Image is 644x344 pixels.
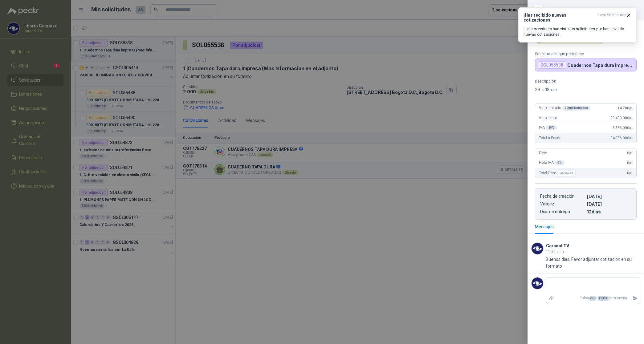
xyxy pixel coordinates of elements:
img: Company Logo [532,243,543,254]
span: 0 [627,151,633,155]
img: Company Logo [532,277,543,289]
h3: Caracol TV [546,244,569,248]
span: Ctrl [589,296,596,301]
p: Cuadernos Tapa dura impresa (Mas informacion en el adjunto) [567,63,634,68]
span: 5.586.000 [613,126,633,130]
button: Enviar [630,293,640,304]
p: Solicitud a la que pertenece [535,51,637,56]
span: 0 [627,171,633,175]
span: 29.400.000 [610,116,633,120]
span: ,00 [629,172,633,175]
span: ,00 [629,136,633,140]
h3: ¡Has recibido nuevas cotizaciones! [524,13,595,22]
button: ¡Has recibido nuevas cotizaciones!hace 56 minutos Los proveedores han visto tus solicitudes y te ... [518,7,637,42]
span: Valor unitario [539,106,590,111]
p: [DATE] [587,201,631,207]
p: Validez [540,201,585,207]
span: ENTER [598,296,609,301]
span: Total Flete [539,169,577,177]
div: 0 % [555,160,564,165]
div: SOL055538 [538,61,566,69]
p: 12 dias [587,209,631,214]
p: Días de entrega [540,209,585,214]
div: Incluido [557,169,576,177]
span: IVA [539,125,557,130]
div: COT178314 [547,5,637,15]
span: 0 [627,161,633,165]
span: ,00 [629,152,633,155]
span: Total a Pagar [539,136,560,140]
div: 19 % [546,125,557,130]
p: Fecha de creación [540,194,585,199]
span: Valor bruto [539,116,557,120]
span: hace 56 minutos [597,13,626,22]
span: 14.700 [618,106,633,110]
span: Flete [539,151,547,155]
p: [DATE] [587,194,631,199]
p: Los proveedores han visto tus solicitudes y te han enviado nuevas cotizaciones. [524,26,631,37]
span: ,00 [629,126,633,130]
div: x 2000 Unidades [562,106,590,111]
span: ,00 [629,107,633,110]
span: 34.986.000 [610,136,633,140]
p: Buenos dias, Favor adjuntar cotizacion en su formato [546,256,640,269]
label: Adjuntar archivos [546,293,557,304]
span: Flete IVA [539,160,564,165]
div: Mensajes [535,223,554,230]
p: Descripción [535,79,637,83]
p: Pulsa + para enviar [557,293,630,304]
button: Close [535,6,542,14]
span: 11:36 a. m. [546,249,565,254]
span: ,00 [629,116,633,120]
p: 26 x 18 cm [535,86,637,93]
span: ,00 [629,161,633,165]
